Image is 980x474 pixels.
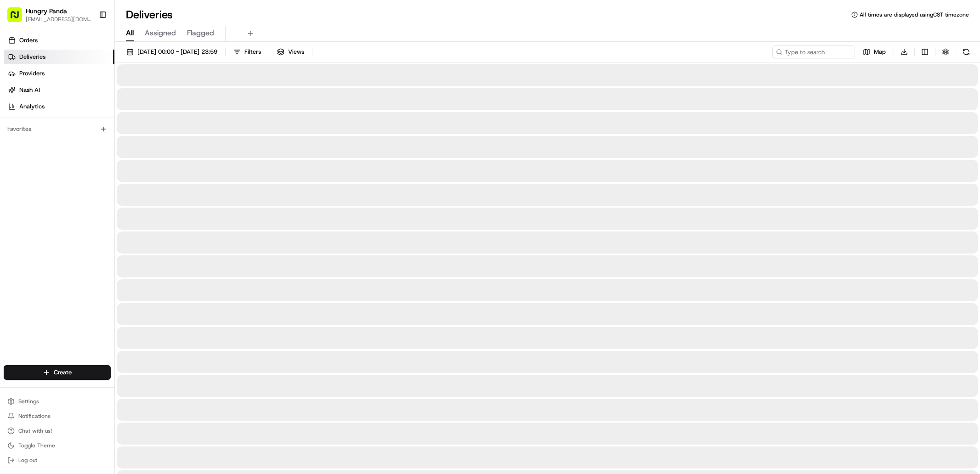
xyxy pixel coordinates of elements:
[19,102,45,111] span: Analytics
[26,6,67,16] button: Hungry Panda
[960,45,973,58] button: Refresh
[4,410,111,423] button: Notifications
[18,457,37,464] span: Log out
[18,427,52,434] span: Chat with us!
[874,48,886,56] span: Map
[187,28,214,39] span: Flagged
[273,45,308,58] button: Views
[4,365,111,380] button: Create
[54,368,72,377] span: Create
[145,28,176,39] span: Assigned
[19,69,45,78] span: Providers
[126,7,173,22] h1: Deliveries
[4,122,111,136] div: Favorites
[18,398,39,405] span: Settings
[229,45,265,58] button: Filters
[4,395,111,408] button: Settings
[122,45,221,58] button: [DATE] 00:00 - [DATE] 23:59
[4,66,114,81] a: Providers
[4,4,95,26] button: Hungry Panda[EMAIL_ADDRESS][DOMAIN_NAME]
[860,11,969,18] span: All times are displayed using CST timezone
[4,99,114,114] a: Analytics
[26,16,91,23] button: [EMAIL_ADDRESS][DOMAIN_NAME]
[19,53,45,61] span: Deliveries
[244,48,261,56] span: Filters
[19,86,40,94] span: Nash AI
[4,50,114,64] a: Deliveries
[4,439,111,452] button: Toggle Theme
[126,28,134,39] span: All
[859,45,890,58] button: Map
[4,424,111,437] button: Chat with us!
[4,33,114,48] a: Orders
[18,412,51,420] span: Notifications
[19,36,38,45] span: Orders
[137,48,217,56] span: [DATE] 00:00 - [DATE] 23:59
[18,442,55,449] span: Toggle Theme
[4,454,111,467] button: Log out
[772,45,855,58] input: Type to search
[4,83,114,97] a: Nash AI
[288,48,304,56] span: Views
